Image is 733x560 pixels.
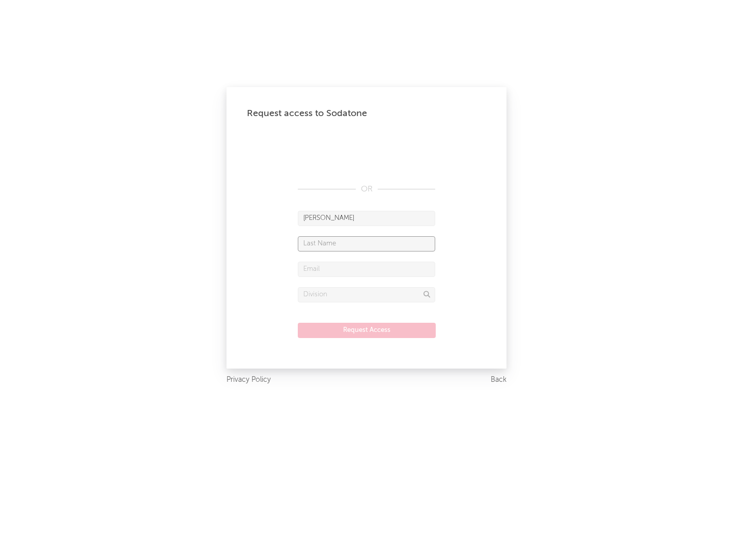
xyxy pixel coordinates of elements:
a: Back [491,374,506,386]
div: Request access to Sodatone [247,107,486,120]
button: Request Access [298,323,436,338]
input: Email [298,262,435,277]
input: Last Name [298,236,435,251]
input: First Name [298,211,435,226]
input: Division [298,287,435,302]
div: OR [298,183,435,195]
a: Privacy Policy [227,374,271,386]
